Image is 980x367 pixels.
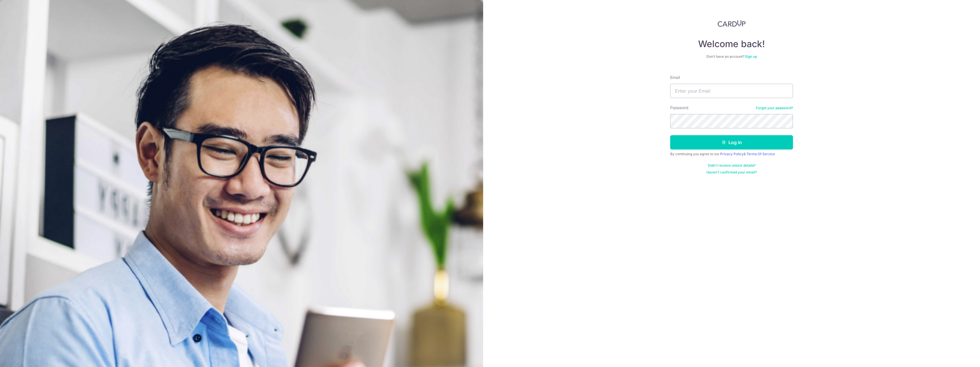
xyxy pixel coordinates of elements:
[670,54,793,59] div: Don’t have an account?
[670,38,793,50] h4: Welcome back!
[670,105,688,111] label: Password
[706,170,757,175] a: Haven't confirmed your email?
[670,152,793,156] div: By continuing you agree to our &
[670,84,793,98] input: Enter your Email
[708,163,756,168] a: Didn't receive unlock details?
[670,75,680,80] label: Email
[670,135,793,149] button: Log in
[745,54,757,59] a: Sign up
[746,152,775,156] a: Terms Of Service
[756,106,793,110] a: Forgot your password?
[718,20,746,27] img: CardUp Logo
[720,152,744,156] a: Privacy Policy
